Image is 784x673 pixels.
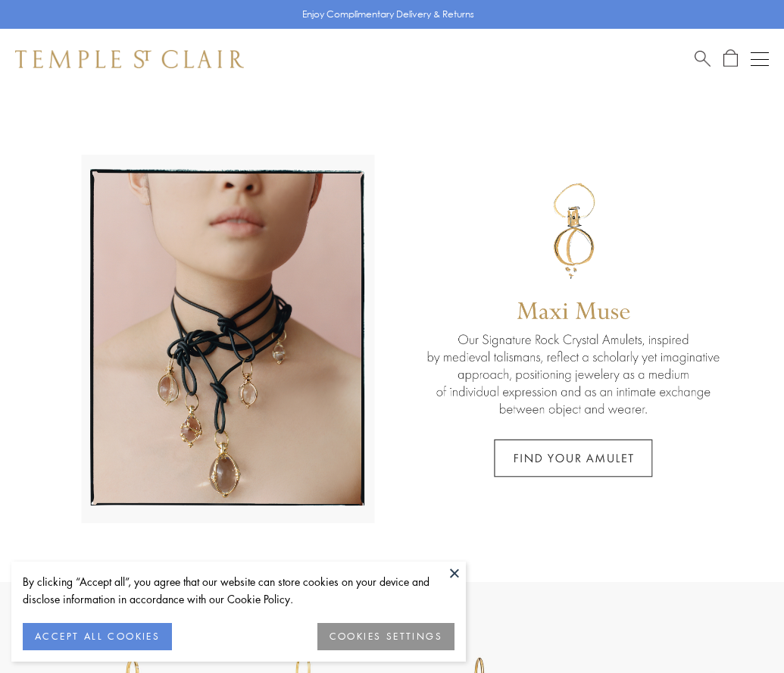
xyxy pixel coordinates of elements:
div: By clicking “Accept all”, you agree that our website can store cookies on your device and disclos... [23,573,454,608]
img: Temple St. Clair [15,50,244,68]
a: Search [695,49,711,68]
button: ACCEPT ALL COOKIES [23,623,172,650]
a: Open Shopping Bag [723,49,738,68]
button: COOKIES SETTINGS [317,623,454,650]
p: Enjoy Complimentary Delivery & Returns [302,7,474,22]
button: Open navigation [751,50,769,68]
